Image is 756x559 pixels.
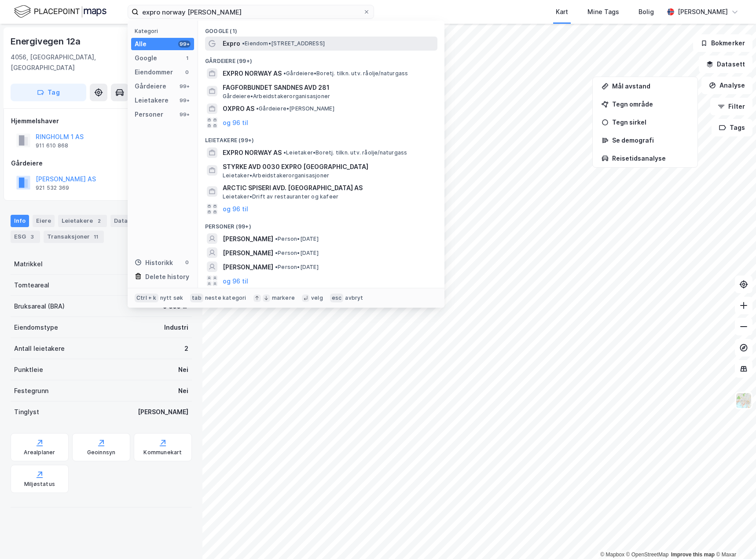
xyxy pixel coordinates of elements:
[178,97,191,104] div: 99+
[223,276,248,286] button: og 96 til
[36,142,68,149] div: 911 610 868
[283,70,286,77] span: •
[14,259,43,269] div: Matrikkel
[178,83,191,90] div: 99+
[600,552,624,558] a: Mapbox
[256,105,334,112] span: Gårdeiere • [PERSON_NAME]
[135,294,158,302] div: Ctrl + k
[14,301,65,312] div: Bruksareal (BRA)
[205,294,246,302] div: neste kategori
[712,517,756,559] iframe: Chat Widget
[223,93,330,100] span: Gårdeiere • Arbeidstakerorganisasjoner
[283,70,408,77] span: Gårdeiere • Boretj. tilkn. utv. råolje/naturgass
[135,39,147,49] div: Alle
[223,193,338,200] span: Leietaker • Drift av restauranter og kafeer
[164,322,188,333] div: Industri
[330,294,344,302] div: esc
[183,55,191,62] div: 1
[275,250,278,256] span: •
[710,98,752,115] button: Filter
[178,40,191,48] div: 99+
[275,264,278,270] span: •
[556,7,568,17] div: Kart
[95,217,103,225] div: 2
[678,7,728,17] div: [PERSON_NAME]
[11,34,82,48] div: Energivegen 12a
[24,449,55,456] div: Arealplaner
[275,235,319,243] span: Person • [DATE]
[275,264,319,271] span: Person • [DATE]
[699,55,752,73] button: Datasett
[223,68,282,79] span: EXPRO NORWAY AS
[223,162,434,172] span: STYRKE AVD 0030 EXPRO [GEOGRAPHIC_DATA]
[14,280,49,291] div: Tomteareal
[36,184,69,191] div: 921 532 369
[283,149,407,156] span: Leietaker • Boretj. tilkn. utv. råolje/naturgass
[626,552,669,558] a: OpenStreetMap
[11,52,155,73] div: 4056, [GEOGRAPHIC_DATA], [GEOGRAPHIC_DATA]
[275,235,278,242] span: •
[587,7,619,17] div: Mine Tags
[223,183,434,193] span: ARCTIC SPISERI AVD. [GEOGRAPHIC_DATA] AS
[14,364,43,375] div: Punktleie
[14,4,106,19] img: logo.f888ab2527a4732fd821a326f86c7f29.svg
[143,449,182,456] div: Kommunekart
[256,105,259,112] span: •
[33,215,55,227] div: Eiere
[14,407,39,417] div: Tinglyst
[735,392,752,409] img: Z
[275,250,319,257] span: Person • [DATE]
[11,215,29,227] div: Info
[612,118,689,126] div: Tegn sirkel
[198,21,444,37] div: Google (1)
[14,343,65,354] div: Antall leietakere
[110,215,154,227] div: Datasett
[223,234,273,244] span: [PERSON_NAME]
[178,386,188,396] div: Nei
[223,38,240,49] span: Expro
[28,232,37,241] div: 3
[223,204,248,214] button: og 96 til
[138,407,188,417] div: [PERSON_NAME]
[135,53,157,63] div: Google
[135,109,163,120] div: Personer
[184,343,188,354] div: 2
[135,95,169,106] div: Leietakere
[87,449,116,456] div: Geoinnsyn
[135,67,173,77] div: Eiendommer
[11,231,40,243] div: ESG
[183,69,191,76] div: 0
[11,84,86,101] button: Tag
[139,5,363,18] input: Søk på adresse, matrikkel, gårdeiere, leietakere eller personer
[145,272,189,282] div: Delete history
[135,257,173,268] div: Historikk
[58,215,107,227] div: Leietakere
[701,77,752,94] button: Analyse
[223,172,329,179] span: Leietaker • Arbeidstakerorganisasjoner
[242,40,325,47] span: Eiendom • [STREET_ADDRESS]
[283,149,286,156] span: •
[612,154,689,162] div: Reisetidsanalyse
[11,158,191,169] div: Gårdeiere
[612,136,689,144] div: Se demografi
[712,517,756,559] div: Kontrollprogram for chat
[612,100,689,108] div: Tegn område
[223,82,434,93] span: FAGFORBUNDET SANDNES AVD 281
[198,51,444,66] div: Gårdeiere (99+)
[712,119,752,136] button: Tags
[44,231,104,243] div: Transaksjoner
[639,7,654,17] div: Bolig
[11,116,191,126] div: Hjemmelshaver
[223,248,273,258] span: [PERSON_NAME]
[223,103,254,114] span: OXPRO AS
[160,294,183,302] div: nytt søk
[190,294,203,302] div: tab
[671,552,715,558] a: Improve this map
[14,386,48,396] div: Festegrunn
[345,294,363,302] div: avbryt
[223,118,248,128] button: og 96 til
[223,262,273,272] span: [PERSON_NAME]
[223,147,282,158] span: EXPRO NORWAY AS
[198,216,444,232] div: Personer (99+)
[178,364,188,375] div: Nei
